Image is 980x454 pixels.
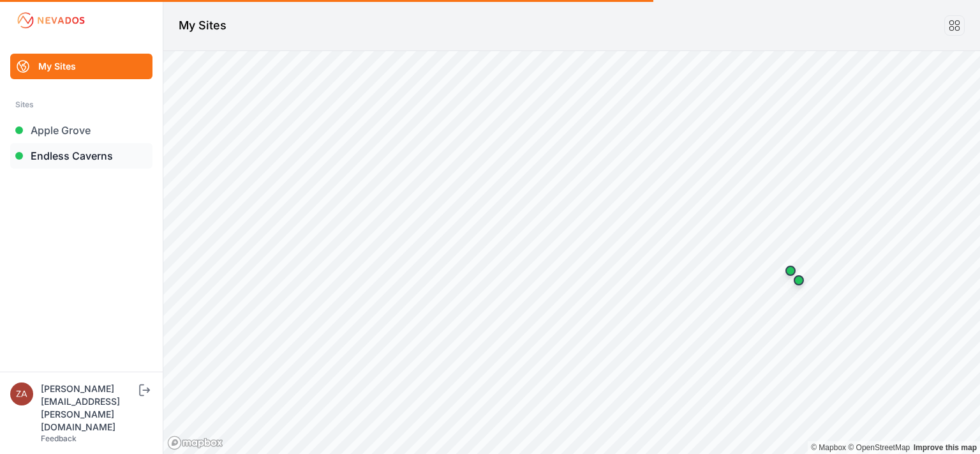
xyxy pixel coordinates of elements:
[914,443,977,452] a: Map feedback
[848,443,910,452] a: OpenStreetMap
[10,382,33,405] img: zachary.brogan@energixrenewables.com
[778,258,803,284] div: Map marker
[10,143,152,169] a: Endless Caverns
[167,435,223,450] a: Mapbox logo
[10,117,152,143] a: Apple Grove
[811,443,846,452] a: Mapbox
[41,382,137,434] div: [PERSON_NAME][EMAIL_ADDRESS][PERSON_NAME][DOMAIN_NAME]
[15,10,87,31] img: Nevados
[179,17,226,34] h1: My Sites
[41,434,77,443] a: Feedback
[15,97,147,112] div: Sites
[163,51,980,454] canvas: Map
[10,54,152,79] a: My Sites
